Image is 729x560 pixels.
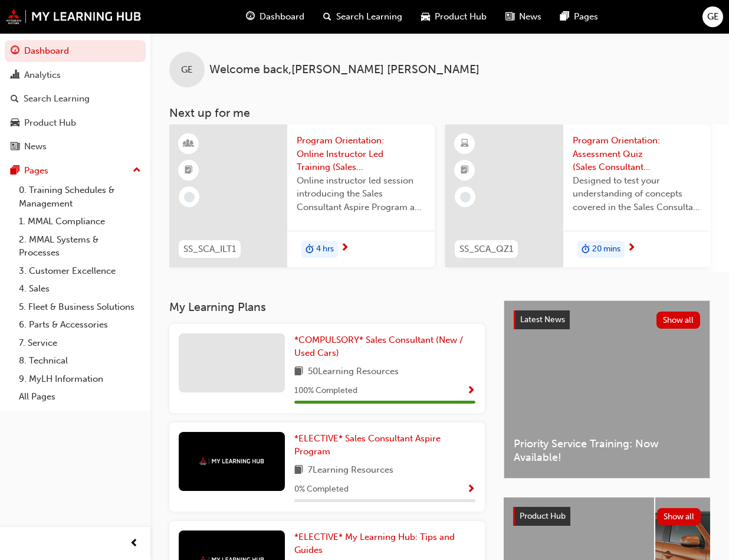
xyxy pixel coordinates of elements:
span: Latest News [520,315,565,325]
span: SS_SCA_QZ1 [459,243,513,256]
span: search-icon [323,9,331,24]
span: Priority Service Training: Now Available! [514,437,700,464]
a: news-iconNews [496,5,551,29]
span: 4 hrs [316,243,334,256]
div: Analytics [24,68,61,82]
span: Program Orientation: Online Instructor Led Training (Sales Consultant Aspire Program) [297,134,425,174]
span: book-icon [294,365,303,379]
a: All Pages [14,388,146,406]
a: 8. Technical [14,352,146,370]
a: *ELECTIVE* Sales Consultant Aspire Program [294,432,475,459]
a: *COMPULSORY* Sales Consultant (New / Used Cars) [294,333,475,360]
button: Pages [5,160,146,182]
img: mmal [199,457,264,465]
button: DashboardAnalyticsSearch LearningProduct HubNews [5,38,146,160]
span: learningRecordVerb_NONE-icon [184,192,195,202]
a: SS_SCA_ILT1Program Orientation: Online Instructor Led Training (Sales Consultant Aspire Program)O... [169,125,435,267]
span: Online instructor led session introducing the Sales Consultant Aspire Program and outlining what ... [297,174,425,214]
span: 100 % Completed [294,384,357,398]
span: learningResourceType_ELEARNING-icon [461,136,469,152]
button: GE [702,6,723,27]
span: prev-icon [130,536,139,551]
span: *ELECTIVE* My Learning Hub: Tips and Guides [294,532,455,556]
a: 7. Service [14,334,146,352]
span: *COMPULSORY* Sales Consultant (New / Used Cars) [294,335,463,359]
span: guage-icon [11,46,19,57]
a: car-iconProduct Hub [412,5,496,29]
span: Show Progress [467,386,475,397]
a: search-iconSearch Learning [314,5,412,29]
img: mmal [6,9,142,24]
h3: Next up for me [150,106,729,120]
div: Product Hub [24,116,76,130]
span: next-icon [627,243,636,254]
span: Program Orientation: Assessment Quiz (Sales Consultant Aspire Program) [573,134,701,174]
a: 4. Sales [14,280,146,298]
span: up-icon [133,163,141,178]
span: chart-icon [11,70,19,81]
span: news-icon [505,9,514,24]
span: pages-icon [11,166,19,176]
span: GE [181,63,193,77]
a: Dashboard [5,40,146,62]
a: 9. MyLH Information [14,370,146,388]
span: duration-icon [306,242,314,257]
a: pages-iconPages [551,5,607,29]
button: Show all [656,312,701,329]
span: Product Hub [435,10,487,24]
span: car-icon [11,118,19,129]
a: Latest NewsShow all [514,310,700,329]
button: Show all [657,508,701,525]
a: 6. Parts & Accessories [14,316,146,334]
div: Pages [24,164,48,178]
span: learningRecordVerb_NONE-icon [460,192,471,202]
span: News [519,10,541,24]
a: Search Learning [5,88,146,110]
span: 0 % Completed [294,483,349,496]
span: next-icon [340,243,349,254]
a: 3. Customer Excellence [14,262,146,280]
a: guage-iconDashboard [237,5,314,29]
span: guage-icon [246,9,255,24]
span: Designed to test your understanding of concepts covered in the Sales Consultant Aspire Program 'P... [573,174,701,214]
span: search-icon [11,94,19,104]
div: News [24,140,47,153]
a: SS_SCA_QZ1Program Orientation: Assessment Quiz (Sales Consultant Aspire Program)Designed to test ... [445,125,711,267]
span: duration-icon [582,242,590,257]
span: car-icon [421,9,430,24]
span: 20 mins [592,243,620,256]
a: Latest NewsShow allPriority Service Training: Now Available! [504,300,710,479]
span: Show Progress [467,484,475,495]
a: 5. Fleet & Business Solutions [14,298,146,316]
a: 1. MMAL Compliance [14,212,146,231]
span: Search Learning [336,10,402,24]
a: *ELECTIVE* My Learning Hub: Tips and Guides [294,530,475,557]
a: News [5,136,146,158]
span: 7 Learning Resources [308,463,393,478]
h3: My Learning Plans [169,300,485,314]
span: SS_SCA_ILT1 [183,243,236,256]
span: Welcome back , [PERSON_NAME] [PERSON_NAME] [209,63,480,77]
span: Product Hub [520,511,566,521]
button: Show Progress [467,384,475,398]
a: 0. Training Schedules & Management [14,181,146,212]
span: booktick-icon [185,163,193,178]
span: GE [707,10,719,24]
span: book-icon [294,463,303,478]
span: Pages [574,10,598,24]
a: 2. MMAL Systems & Processes [14,231,146,262]
a: Product Hub [5,112,146,134]
span: 50 Learning Resources [308,365,399,379]
div: Search Learning [24,92,90,106]
span: *ELECTIVE* Sales Consultant Aspire Program [294,433,441,457]
span: pages-icon [560,9,569,24]
a: Product HubShow all [513,507,701,526]
span: news-icon [11,142,19,152]
a: Analytics [5,64,146,86]
span: booktick-icon [461,163,469,178]
span: learningResourceType_INSTRUCTOR_LED-icon [185,136,193,152]
span: Dashboard [260,10,304,24]
button: Show Progress [467,482,475,497]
